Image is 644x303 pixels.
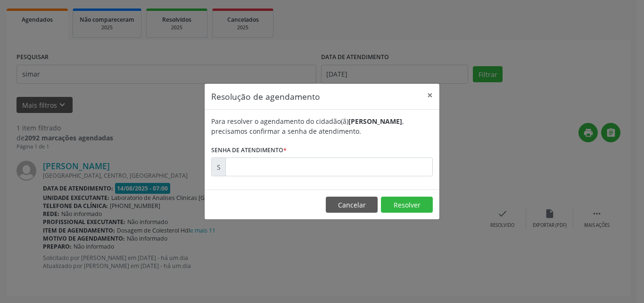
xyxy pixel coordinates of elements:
button: Resolver [381,197,433,213]
button: Close [421,84,439,107]
div: S [211,157,226,176]
div: Para resolver o agendamento do cidadão(ã) , precisamos confirmar a senha de atendimento. [211,116,433,136]
button: Cancelar [326,197,378,213]
label: Senha de atendimento [211,143,287,157]
h5: Resolução de agendamento [211,90,320,103]
b: [PERSON_NAME] [348,117,402,126]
